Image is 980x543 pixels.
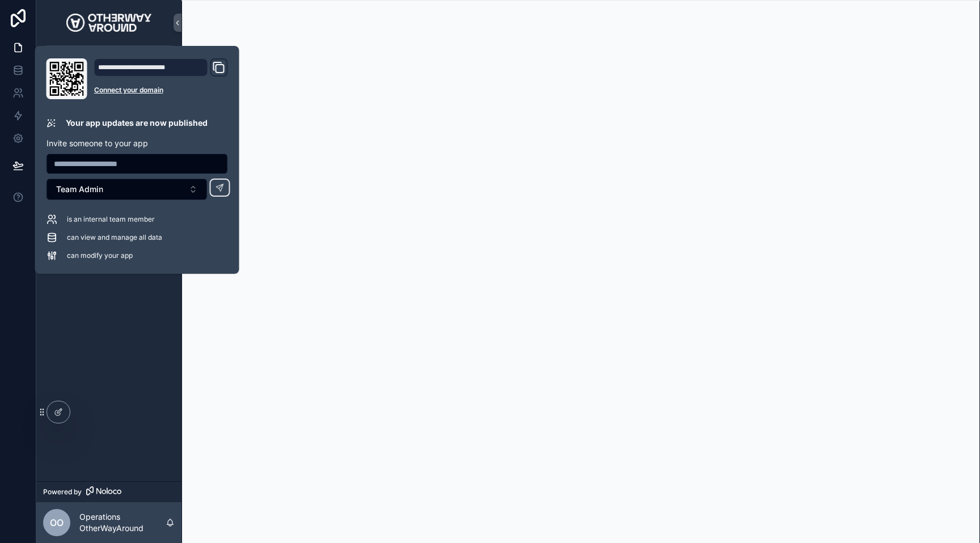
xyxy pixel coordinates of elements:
[56,184,103,195] span: Team Admin
[66,117,208,129] p: Your app updates are now published
[79,511,166,534] p: Operations OtherWayAround
[66,14,151,32] img: App logo
[67,251,133,260] span: can modify your app
[94,86,228,95] a: Connect your domain
[43,487,82,497] span: Powered by
[47,138,228,149] p: Invite someone to your app
[50,516,64,529] span: OO
[43,45,175,66] button: Jump to...K
[94,58,228,99] div: Domain and Custom Link
[36,481,181,502] a: Powered by
[67,233,162,242] span: can view and manage all data
[67,215,155,224] span: is an internal team member
[47,179,208,200] button: Select Button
